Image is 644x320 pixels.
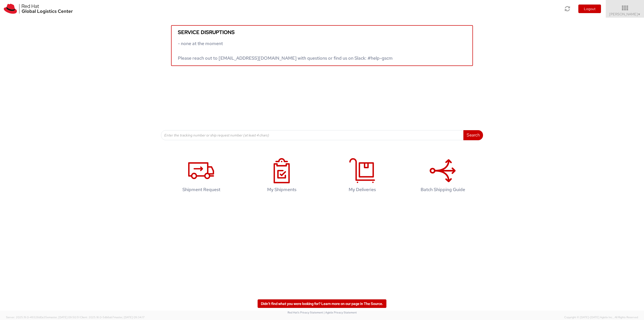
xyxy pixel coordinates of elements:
[114,315,145,319] span: master, [DATE] 09:34:17
[178,41,393,61] span: - none at the moment Please reach out to [EMAIL_ADDRESS][DOMAIN_NAME] with questions or find us o...
[244,153,319,200] a: My Shipments
[410,187,475,192] h4: Batch Shipping Guide
[578,5,601,13] button: Logout
[249,187,314,192] h4: My Shipments
[6,315,79,319] span: Server: 2025.19.0-49328d0a35e
[4,4,73,14] img: rh-logistics-00dfa346123c4ec078e1.svg
[330,187,395,192] h4: My Deliveries
[164,153,239,200] a: Shipment Request
[171,25,473,66] a: Service disruptions - none at the moment Please reach out to [EMAIL_ADDRESS][DOMAIN_NAME] with qu...
[324,311,357,314] a: | Agistix Privacy Statement
[161,130,464,140] input: Enter the tracking number or ship request number (at least 4 chars)
[80,315,145,319] span: Client: 2025.18.0-5db8ab7
[258,299,386,308] a: Didn't find what you were looking for? Learn more on our page in The Source.
[169,187,234,192] h4: Shipment Request
[405,153,480,200] a: Batch Shipping Guide
[463,130,483,140] button: Search
[638,12,641,16] span: ▼
[178,29,466,35] h5: Service disruptions
[609,12,641,16] span: [PERSON_NAME]
[49,315,79,319] span: master, [DATE] 09:50:51
[288,311,323,314] a: Red Hat's Privacy Statement
[325,153,400,200] a: My Deliveries
[564,315,638,319] span: Copyright © [DATE]-[DATE] Agistix Inc., All Rights Reserved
